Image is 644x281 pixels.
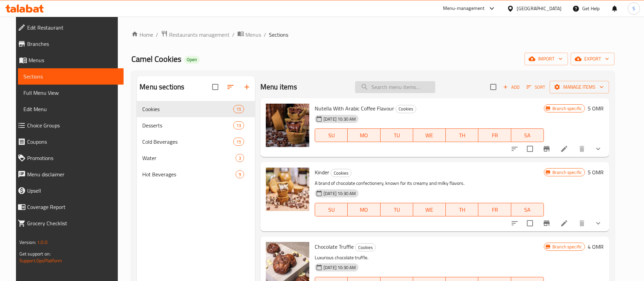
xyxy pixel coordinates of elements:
span: 15 [234,106,244,112]
span: Restaurants management [169,31,229,39]
span: import [530,55,563,63]
div: Hot Beverages [142,170,236,178]
span: Select section [486,80,500,94]
div: items [236,154,244,162]
span: 13 [234,122,244,129]
span: SA [514,205,541,215]
div: Cookies [331,169,351,177]
span: FR [481,130,508,140]
a: Coverage Report [12,199,124,215]
li: / [232,31,235,39]
div: Hot Beverages9 [137,166,255,182]
p: A brand of chocolate confectionery, known for its creamy and milky flavors. [315,179,544,188]
button: MO [348,128,380,142]
span: FR [481,205,508,215]
button: import [525,53,568,65]
a: Restaurants management [161,30,229,39]
button: sort-choices [507,141,523,157]
span: MO [350,130,378,140]
button: TH [446,203,478,216]
span: 3 [236,155,244,161]
span: Select all sections [208,80,222,94]
a: Upsell [12,182,124,199]
li: / [156,31,158,39]
h6: 4 OMR [588,242,604,251]
span: Nutella With Arabic Coffee Flavour [315,103,394,113]
span: Sort items [522,82,550,92]
a: Menus [237,30,261,39]
span: Kinder [315,167,329,177]
svg: Show Choices [594,219,602,227]
a: Edit Menu [18,101,124,117]
h2: Menu items [260,82,297,92]
span: Menus [29,56,118,64]
span: Open [184,57,200,63]
a: Support.OpsPlatform [19,256,62,265]
button: Branch-specific-item [538,141,555,157]
div: [GEOGRAPHIC_DATA] [517,5,562,12]
button: SA [511,128,544,142]
span: WE [416,130,443,140]
img: Kinder [266,168,309,211]
span: SU [318,205,345,215]
span: Menus [245,31,261,39]
button: delete [574,141,590,157]
span: Coupons [27,138,118,146]
span: [DATE] 10:30 AM [321,264,358,271]
button: WE [413,203,446,216]
button: Sort [525,82,547,92]
span: Cookies [331,169,351,177]
button: FR [478,128,511,142]
span: SU [318,130,345,140]
span: Branches [27,40,118,48]
span: 9 [236,171,244,178]
p: Luxurious chocolate truffle. [315,253,544,262]
button: export [571,53,614,65]
div: items [236,170,244,178]
span: Branch specific [550,244,585,250]
div: items [233,121,244,129]
a: Choice Groups [12,117,124,134]
span: Add [502,83,520,91]
span: Desserts [142,121,233,129]
a: Menus [12,52,124,68]
span: Upsell [27,187,118,195]
span: Cookies [142,105,233,113]
span: TU [383,130,410,140]
a: Edit menu item [560,145,568,153]
span: Manage items [555,83,604,91]
span: 15 [234,139,244,145]
span: [DATE] 10:30 AM [321,116,358,122]
span: Edit Restaurant [27,23,118,32]
div: Cookies15 [137,101,255,117]
div: Cold Beverages15 [137,134,255,150]
button: WE [413,128,446,142]
a: Promotions [12,150,124,166]
span: S [632,5,635,12]
a: Full Menu View [18,85,124,101]
a: Edit menu item [560,219,568,227]
a: Branches [12,36,124,52]
button: SU [315,128,348,142]
a: Coupons [12,134,124,150]
h6: 5 OMR [588,104,604,113]
a: Grocery Checklist [12,215,124,231]
span: Select to update [523,142,537,156]
span: Sections [23,72,118,81]
li: / [264,31,266,39]
button: show more [590,215,606,231]
span: Cookies [355,244,375,251]
span: Coverage Report [27,203,118,211]
button: Add section [239,79,255,95]
span: export [576,55,609,63]
a: Home [131,31,153,39]
span: Chocolate Truffle [315,242,354,252]
button: show more [590,141,606,157]
span: WE [416,205,443,215]
button: TU [381,128,413,142]
span: TH [448,130,476,140]
span: Grocery Checklist [27,219,118,227]
div: Desserts13 [137,117,255,134]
